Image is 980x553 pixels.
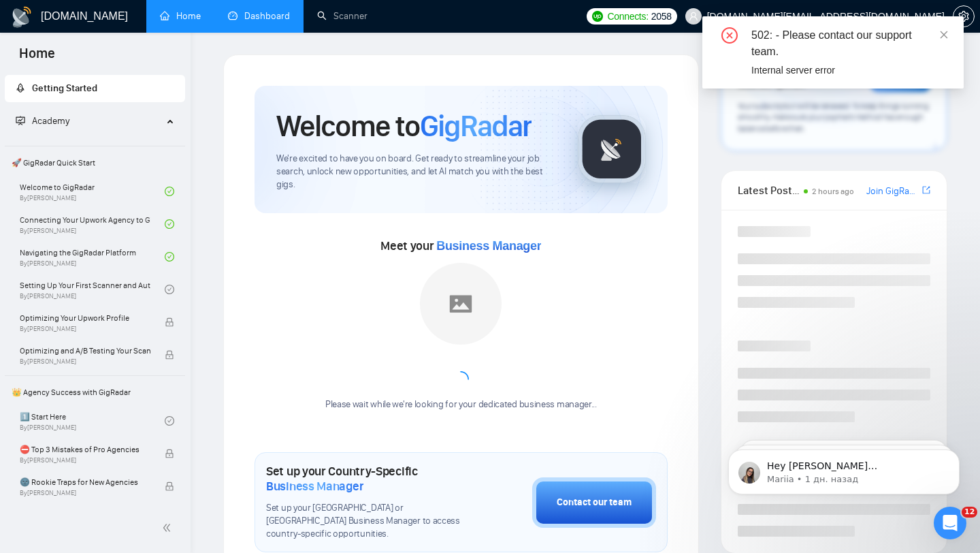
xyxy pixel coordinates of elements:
span: By [PERSON_NAME] [20,456,150,464]
button: setting [953,5,975,27]
img: upwork-logo.png [592,11,603,22]
div: Internal server error [751,63,947,78]
span: Latest Posts from the GigRadar Community [738,182,800,199]
span: Optimizing Your Upwork Profile [20,311,150,325]
a: Navigating the GigRadar PlatformBy[PERSON_NAME] [20,242,165,272]
span: rocket [16,83,25,93]
span: check-circle [165,252,174,262]
a: Connecting Your Upwork Agency to GigRadarBy[PERSON_NAME] [20,209,165,239]
div: 502: - Please contact our support team. [751,27,947,60]
button: Contact our team [532,477,656,528]
div: Contact our team [557,495,632,510]
img: placeholder.png [420,263,502,345]
span: Home [8,44,66,72]
a: homeHome [160,10,201,22]
span: Set up your [GEOGRAPHIC_DATA] or [GEOGRAPHIC_DATA] Business Manager to access country-specific op... [266,502,464,541]
span: 2058 [651,9,672,24]
span: 12 [962,507,977,518]
a: export [922,184,930,197]
span: export [922,185,930,195]
span: fund-projection-screen [16,116,25,125]
span: lock [165,317,174,327]
h1: Welcome to [276,108,532,144]
span: lock [165,350,174,360]
a: dashboardDashboard [228,10,290,22]
span: Connects: [607,9,648,24]
span: By [PERSON_NAME] [20,489,150,497]
span: Business Manager [436,239,541,253]
span: lock [165,481,174,491]
span: By [PERSON_NAME] [20,358,150,366]
span: Business Manager [266,479,363,494]
span: check-circle [165,285,174,294]
span: close-circle [721,27,738,44]
span: check-circle [165,187,174,196]
span: By [PERSON_NAME] [20,325,150,333]
img: logo [11,6,33,28]
span: 2 hours ago [812,187,854,196]
a: Setting Up Your First Scanner and Auto-BidderBy[PERSON_NAME] [20,274,165,304]
span: close [939,30,949,39]
span: user [689,12,698,21]
a: Join GigRadar Slack Community [866,184,919,199]
a: 1️⃣ Start HereBy[PERSON_NAME] [20,406,165,436]
span: Your subscription will be renewed. To keep things running smoothly, make sure your payment method... [738,101,929,133]
a: searchScanner [317,10,367,22]
span: ⛔ Top 3 Mistakes of Pro Agencies [20,443,150,456]
iframe: Intercom notifications сообщение [708,421,980,516]
a: Welcome to GigRadarBy[PERSON_NAME] [20,176,165,206]
span: double-left [162,521,176,535]
span: Academy [32,115,69,127]
span: GigRadar [420,108,532,144]
div: Please wait while we're looking for your dedicated business manager... [317,398,605,411]
li: Getting Started [5,75,185,102]
span: check-circle [165,219,174,229]
span: loading [451,370,470,389]
span: setting [953,11,974,22]
img: gigradar-logo.png [578,115,646,183]
span: 👑 Agency Success with GigRadar [6,379,184,406]
span: 🚀 GigRadar Quick Start [6,149,184,176]
span: 🌚 Rookie Traps for New Agencies [20,475,150,489]
iframe: Intercom live chat [934,507,966,539]
span: Hey [PERSON_NAME][EMAIL_ADDRESS][DOMAIN_NAME], Looks like your Upwork agency ValsyDev 🤖 AI Platfo... [59,39,234,253]
h1: Set up your Country-Specific [266,464,464,494]
a: setting [953,11,975,22]
p: Message from Mariia, sent 1 дн. назад [59,52,235,65]
span: Academy [16,115,69,127]
span: Optimizing and A/B Testing Your Scanner for Better Results [20,344,150,358]
span: check-circle [165,416,174,426]
span: lock [165,449,174,458]
span: Getting Started [32,82,97,94]
span: Meet your [380,238,541,253]
span: We're excited to have you on board. Get ready to streamline your job search, unlock new opportuni... [276,153,556,191]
